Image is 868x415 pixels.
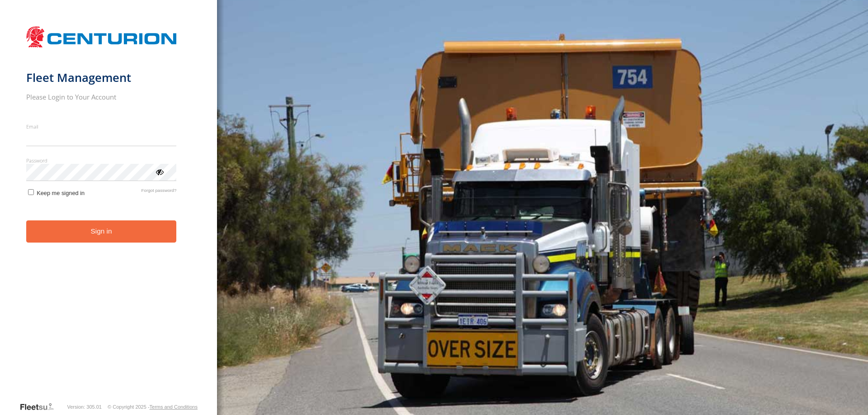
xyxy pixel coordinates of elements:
[155,167,164,176] div: ViewPassword
[37,190,85,196] span: Keep me signed in
[26,92,177,101] h2: Please Login to Your Account
[28,189,34,195] input: Keep me signed in
[26,22,191,401] form: main
[108,404,198,410] div: © Copyright 2025 -
[26,220,177,243] button: Sign in
[26,157,177,164] label: Password
[67,404,102,410] div: Version: 305.01
[150,404,198,410] a: Terms and Conditions
[26,123,177,130] label: Email
[26,25,177,48] img: Centurion Transport
[26,70,177,85] h1: Fleet Management
[19,402,61,411] a: Visit our Website
[142,188,177,196] a: Forgot password?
